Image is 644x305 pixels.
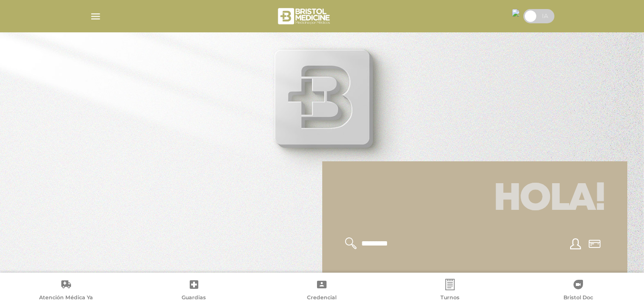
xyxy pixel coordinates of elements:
[182,294,206,303] span: Guardias
[512,9,520,17] img: 27196
[2,279,130,303] a: Atención Médica Ya
[307,294,337,303] span: Credencial
[276,5,333,28] img: bristol-medicine-blanco.png
[39,294,93,303] span: Atención Médica Ya
[130,279,258,303] a: Guardias
[440,294,460,303] span: Turnos
[386,279,514,303] a: Turnos
[563,294,593,303] span: Bristol Doc
[334,173,616,226] h1: Hola!
[258,279,386,303] a: Credencial
[514,279,642,303] a: Bristol Doc
[90,10,102,22] img: Cober_menu-lines-white.svg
